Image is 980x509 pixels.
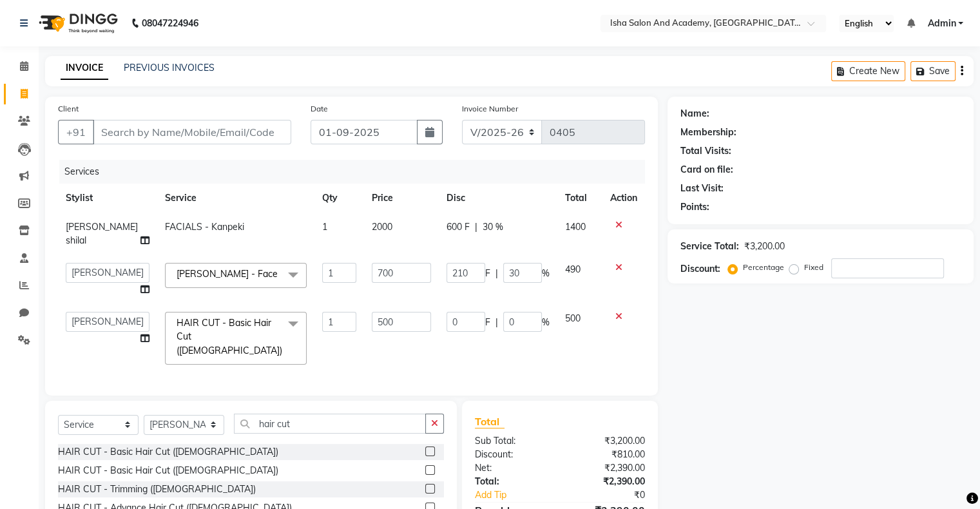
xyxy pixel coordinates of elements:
span: F [485,267,490,280]
div: ₹3,200.00 [560,434,655,448]
input: Search or Scan [234,414,426,434]
input: Search by Name/Mobile/Email/Code [93,120,291,144]
span: 1400 [565,221,586,233]
span: | [475,220,477,234]
div: Services [59,160,655,184]
div: Discount: [465,448,560,461]
div: Service Total: [680,240,739,253]
div: Card on file: [680,163,733,177]
span: 2000 [372,221,392,233]
th: Price [364,184,439,213]
b: 08047224946 [142,5,198,41]
span: Total [475,415,504,428]
span: HAIR CUT - Basic Hair Cut ([DEMOGRAPHIC_DATA]) [177,317,282,356]
button: Create New [831,61,905,81]
span: | [495,316,498,329]
span: F [485,316,490,329]
div: HAIR CUT - Trimming ([DEMOGRAPHIC_DATA]) [58,483,256,496]
span: FACIALS - Kanpeki [165,221,244,233]
a: x [278,268,283,280]
label: Fixed [804,262,823,273]
a: PREVIOUS INVOICES [124,62,215,73]
button: Save [910,61,956,81]
div: Name: [680,107,709,120]
span: % [542,316,550,329]
div: ₹810.00 [560,448,655,461]
div: Membership: [680,126,736,139]
div: ₹2,390.00 [560,461,655,475]
th: Service [157,184,314,213]
span: 600 F [447,220,470,234]
div: Points: [680,200,709,214]
span: 490 [565,264,581,275]
img: logo [33,5,121,41]
th: Qty [314,184,365,213]
th: Disc [439,184,557,213]
div: ₹2,390.00 [560,475,655,488]
a: Add Tip [465,488,575,502]
span: [PERSON_NAME] shilal [66,221,138,246]
span: [PERSON_NAME] - Face [177,268,278,280]
div: HAIR CUT - Basic Hair Cut ([DEMOGRAPHIC_DATA]) [58,445,278,459]
a: INVOICE [61,57,108,80]
div: Last Visit: [680,182,724,195]
span: 1 [322,221,327,233]
div: ₹0 [575,488,654,502]
a: x [282,345,288,356]
label: Date [311,103,328,115]
div: Discount: [680,262,720,276]
th: Action [602,184,645,213]
label: Invoice Number [462,103,518,115]
div: Total Visits: [680,144,731,158]
span: % [542,267,550,280]
th: Total [557,184,602,213]
label: Client [58,103,79,115]
div: Net: [465,461,560,475]
div: ₹3,200.00 [744,240,785,253]
button: +91 [58,120,94,144]
span: | [495,267,498,280]
span: 500 [565,312,581,324]
span: 30 % [483,220,503,234]
div: Total: [465,475,560,488]
div: Sub Total: [465,434,560,448]
label: Percentage [743,262,784,273]
span: Admin [927,17,956,30]
div: HAIR CUT - Basic Hair Cut ([DEMOGRAPHIC_DATA]) [58,464,278,477]
th: Stylist [58,184,157,213]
